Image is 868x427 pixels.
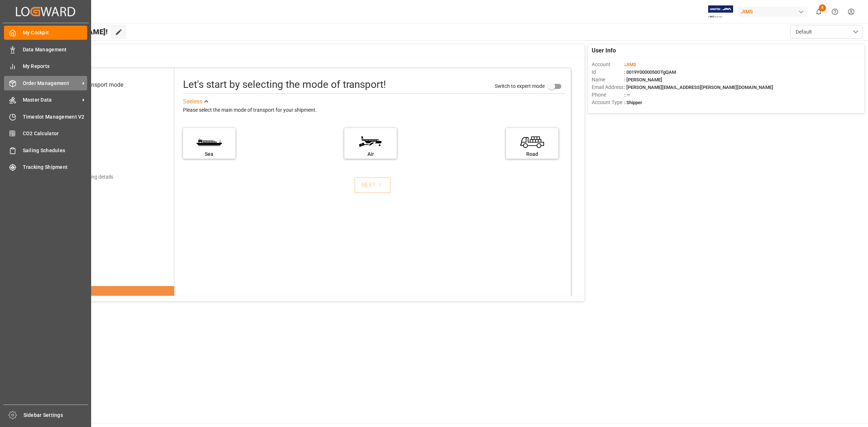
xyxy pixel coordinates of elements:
[23,63,88,70] span: My Reports
[510,150,555,158] div: Road
[24,411,88,419] span: Sidebar Settings
[4,26,87,40] a: My Cockpit
[4,143,87,157] a: Sailing Schedules
[4,110,87,124] a: Timeslot Management V2
[495,83,545,89] span: Switch to expert mode
[790,25,863,39] button: open menu
[23,130,88,137] span: CO2 Calculator
[624,100,642,105] span: : Shipper
[68,173,113,181] div: Add shipping details
[810,4,827,20] button: show 8 new notifications
[23,163,88,171] span: Tracking Shipment
[23,147,88,154] span: Sailing Schedules
[592,99,624,106] span: Account Type
[23,29,88,37] span: My Cockpit
[67,81,123,89] div: Select transport mode
[624,85,773,90] span: : [PERSON_NAME][EMAIL_ADDRESS][PERSON_NAME][DOMAIN_NAME]
[354,177,391,193] button: NEXT
[827,4,843,20] button: Help Center
[23,113,88,121] span: Timeslot Management V2
[592,68,624,76] span: Id
[624,77,662,82] span: : [PERSON_NAME]
[708,5,733,18] img: Exertis%20JAM%20-%20Email%20Logo.jpg_1722504956.jpg
[183,106,566,115] div: Please select the main mode of transport for your shipment.
[4,59,87,73] a: My Reports
[738,7,808,17] div: JIMS
[4,42,87,56] a: Data Management
[592,61,624,68] span: Account
[592,46,616,55] span: User Info
[819,4,826,12] span: 8
[592,84,624,91] span: Email Address
[624,92,630,98] span: : —
[4,160,87,174] a: Tracking Shipment
[625,62,636,67] span: JIMS
[592,76,624,84] span: Name
[592,91,624,99] span: Phone
[348,150,393,158] div: Air
[23,80,80,87] span: Order Management
[624,62,636,67] span: :
[738,5,810,18] button: JIMS
[4,127,87,141] a: CO2 Calculator
[23,46,88,54] span: Data Management
[361,181,383,189] div: NEXT
[796,28,812,36] span: Default
[183,77,386,92] div: Let's start by selecting the mode of transport!
[624,69,676,75] span: : 0019Y0000050OTgQAM
[187,150,232,158] div: Sea
[23,96,80,104] span: Master Data
[183,97,203,106] div: See less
